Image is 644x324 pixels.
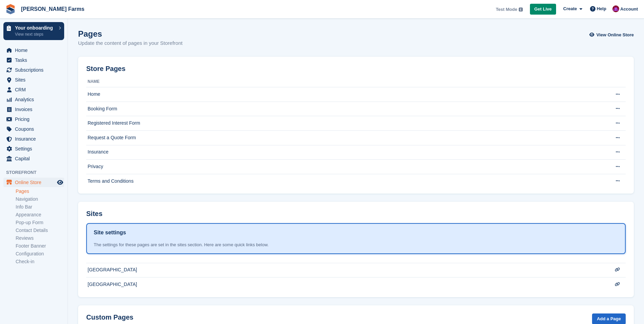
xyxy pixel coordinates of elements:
a: Reviews [16,235,64,241]
span: Tasks [15,55,56,65]
span: Pricing [15,114,56,124]
a: menu [3,178,64,187]
a: menu [3,144,64,154]
a: Appearance [16,212,64,218]
h2: Store Pages [86,65,126,73]
a: menu [3,55,64,65]
img: icon-info-grey-7440780725fd019a000dd9b08b2336e03edf1995a4989e88bcd33f0948082b44.svg [519,7,523,12]
span: View Online Store [596,32,634,38]
span: Coupons [15,124,56,134]
img: Oliver Atkinson [612,5,619,12]
span: Account [620,6,638,13]
p: View next steps [15,31,55,37]
a: menu [3,85,64,94]
span: Subscriptions [15,65,56,75]
td: Insurance [86,145,599,160]
a: menu [3,65,64,75]
div: The settings for these pages are set in the sites section. Here are some quick links below. [94,241,618,248]
span: Create [563,5,577,12]
a: Get Live [530,4,556,15]
a: Contact Details [16,227,64,234]
td: Terms and Conditions [86,174,599,188]
img: stora-icon-8386f47178a22dfd0bd8f6a31ec36ba5ce8667c1dd55bd0f319d3a0aa187defe.svg [5,4,16,14]
span: Invoices [15,105,56,114]
a: menu [3,95,64,104]
span: Online Store [15,178,56,187]
a: menu [3,124,64,134]
span: Storefront [6,169,68,176]
a: Check-in [16,258,64,265]
h1: Pages [78,29,183,38]
a: Preview store [56,178,64,186]
span: Insurance [15,134,56,144]
a: menu [3,75,64,85]
a: menu [3,134,64,144]
span: CRM [15,85,56,94]
a: Configuration [16,251,64,257]
span: Help [597,5,606,12]
a: menu [3,46,64,55]
span: Analytics [15,95,56,104]
td: Home [86,87,599,102]
span: Get Live [534,6,552,13]
td: Privacy [86,160,599,174]
span: Sites [15,75,56,85]
th: Name [86,76,599,87]
a: Pages [16,188,64,195]
a: View Online Store [591,29,634,40]
a: Pop-up Form [16,219,64,226]
span: Test Mode [496,6,517,13]
a: Your onboarding View next steps [3,22,64,40]
td: Request a Quote Form [86,130,599,145]
a: Navigation [16,196,64,202]
a: Info Bar [16,204,64,210]
span: Capital [15,154,56,163]
td: [GEOGRAPHIC_DATA] [86,277,599,292]
h2: Sites [86,210,103,218]
td: [GEOGRAPHIC_DATA] [86,263,599,277]
span: Settings [15,144,56,154]
h2: Custom Pages [86,313,133,321]
span: Home [15,46,56,55]
a: menu [3,114,64,124]
a: Footer Banner [16,243,64,249]
a: menu [3,105,64,114]
a: [PERSON_NAME] Farms [18,3,87,15]
td: Booking Form [86,102,599,116]
td: Registered Interest Form [86,116,599,131]
h1: Site settings [94,229,126,237]
p: Your onboarding [15,25,55,30]
a: menu [3,154,64,163]
p: Update the content of pages in your Storefront [78,39,183,47]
